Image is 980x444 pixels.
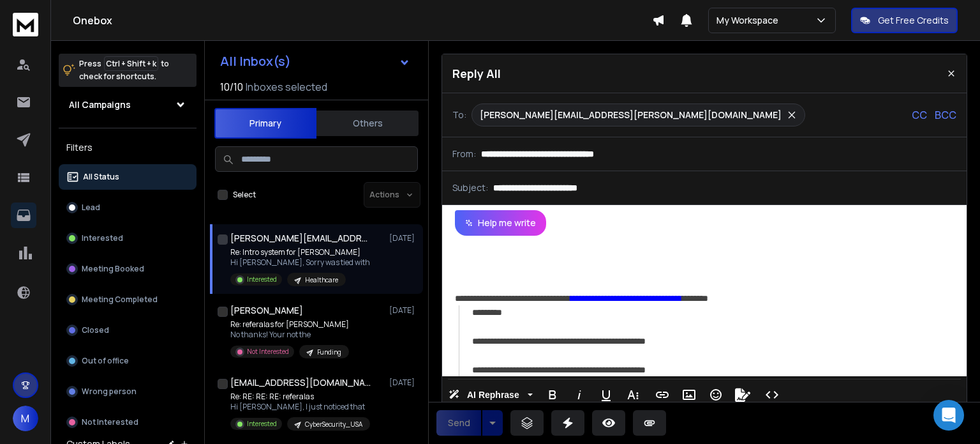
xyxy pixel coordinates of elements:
p: Interested [247,419,277,429]
button: Emoticons [704,382,728,408]
p: From: [452,148,476,160]
button: Underline (Ctrl+U) [594,382,618,408]
button: Lead [59,195,197,220]
button: Wrong person [59,379,197,404]
span: 10 / 10 [220,79,243,95]
p: [DATE] [389,378,418,388]
button: M [13,406,38,431]
button: Insert Image (Ctrl+P) [677,382,701,408]
p: No thanks! Your not the [230,330,349,340]
p: To: [452,109,466,121]
h1: Onebox [73,13,652,28]
button: All Campaigns [59,92,197,118]
h3: Filters [59,139,197,157]
button: Not Interested [59,410,197,435]
p: Out of office [82,356,129,366]
img: logo [13,13,38,36]
p: Lead [82,203,100,213]
h1: [PERSON_NAME][EMAIL_ADDRESS][PERSON_NAME][DOMAIN_NAME] [230,232,371,245]
p: All Status [83,172,119,182]
button: Insert Link (Ctrl+K) [650,382,674,408]
button: Code View [760,382,784,408]
p: CyberSecurity_USA [305,420,362,429]
p: Hi [PERSON_NAME], I just noticed that [230,402,370,412]
p: Reply All [452,65,501,82]
button: Primary [214,108,316,139]
button: Meeting Completed [59,287,197,312]
button: AI Rephrase [446,382,535,408]
h3: Inboxes selected [246,79,327,95]
span: Ctrl + Shift + k [104,56,158,71]
p: Hi [PERSON_NAME], Sorry was tied with [230,257,370,268]
p: Re: Intro system for [PERSON_NAME] [230,247,370,257]
p: Wrong person [82,387,137,397]
button: Out of office [59,348,197,374]
p: Subject: [452,181,488,194]
h1: [PERSON_NAME] [230,304,303,317]
button: Meeting Booked [59,256,197,282]
h1: All Inbox(s) [220,55,291,68]
p: Not Interested [247,347,289,356]
h1: [EMAIL_ADDRESS][DOMAIN_NAME] [230,376,371,389]
p: Get Free Credits [878,14,949,27]
p: Re: RE: RE: RE: referalas [230,392,370,402]
span: AI Rephrase [464,390,522,401]
button: All Status [59,164,197,190]
button: Signature [731,382,755,408]
button: Italic (Ctrl+I) [567,382,591,408]
button: Closed [59,318,197,343]
p: CC [912,107,927,123]
p: BCC [935,107,956,123]
p: Meeting Booked [82,264,144,274]
p: Re: referalas for [PERSON_NAME] [230,319,349,330]
button: All Inbox(s) [210,49,420,74]
button: Help me write [455,210,546,236]
button: Get Free Credits [851,8,958,33]
p: Not Interested [82,417,138,427]
p: Interested [82,233,123,243]
p: Press to check for shortcuts. [79,57,169,83]
button: Others [316,109,419,137]
button: Interested [59,226,197,251]
button: Bold (Ctrl+B) [540,382,565,408]
button: More Text [621,382,645,408]
p: Funding [317,348,341,357]
p: Meeting Completed [82,295,158,305]
p: [DATE] [389,233,418,243]
p: Healthcare [305,275,338,285]
h1: All Campaigns [69,98,131,111]
p: My Workspace [716,14,783,27]
p: Closed [82,325,109,335]
label: Select [233,190,256,200]
p: Interested [247,275,277,284]
p: [DATE] [389,305,418,316]
div: Open Intercom Messenger [933,400,964,431]
p: [PERSON_NAME][EMAIL_ADDRESS][PERSON_NAME][DOMAIN_NAME] [480,109,782,121]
